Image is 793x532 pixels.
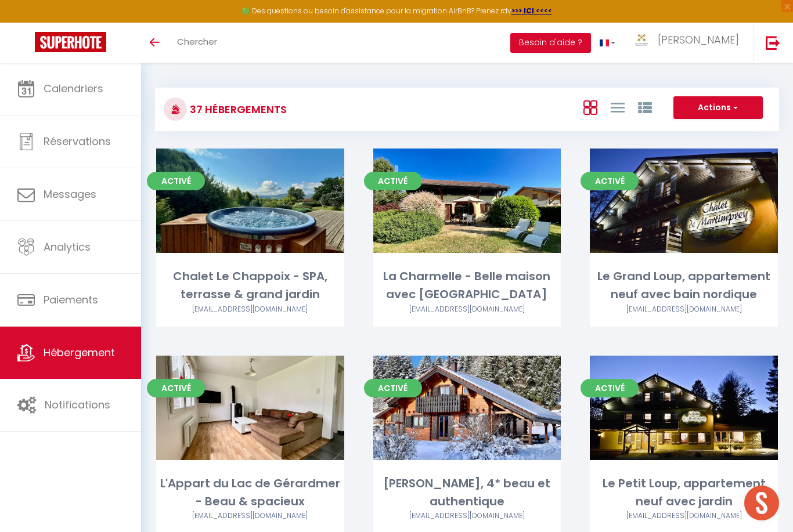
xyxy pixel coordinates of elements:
span: Activé [364,379,422,397]
span: Chercher [177,35,217,48]
img: logout [766,35,780,50]
span: [PERSON_NAME] [658,32,739,47]
div: Airbnb [590,304,778,315]
div: Airbnb [373,511,561,522]
div: La Charmelle - Belle maison avec [GEOGRAPHIC_DATA] [373,267,561,304]
a: >>> ICI <<<< [511,6,552,16]
div: L'Appart du Lac de Gérardmer - Beau & spacieux [156,475,344,511]
span: Réservations [44,134,111,149]
a: ... [PERSON_NAME] [624,23,754,63]
div: Airbnb [590,511,778,522]
span: Messages [44,187,96,201]
img: ... [633,33,650,46]
span: Hébergement [44,345,115,360]
h3: 37 Hébergements [187,96,287,122]
span: Activé [581,172,639,190]
a: Vue par Groupe [638,97,652,117]
div: Airbnb [156,304,344,315]
div: Ouvrir le chat [744,486,779,520]
span: Activé [364,172,422,190]
div: Chalet Le Chappoix - SPA, terrasse & grand jardin [156,267,344,304]
span: Paiements [44,292,98,307]
span: Activé [581,379,639,397]
span: Analytics [44,240,91,254]
a: Chercher [168,23,226,63]
span: Activé [147,172,205,190]
div: Airbnb [156,511,344,522]
a: Vue en Liste [611,97,625,117]
button: Actions [673,96,763,120]
button: Besoin d'aide ? [510,33,591,53]
img: Super Booking [35,32,106,52]
div: Le Petit Loup, appartement neuf avec jardin [590,475,778,511]
span: Notifications [45,397,110,412]
div: Airbnb [373,304,561,315]
div: Le Grand Loup, appartement neuf avec bain nordique [590,267,778,304]
span: Calendriers [44,81,103,96]
a: Vue en Box [583,97,597,117]
span: Activé [147,379,205,397]
div: [PERSON_NAME], 4* beau et authentique [373,475,561,511]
